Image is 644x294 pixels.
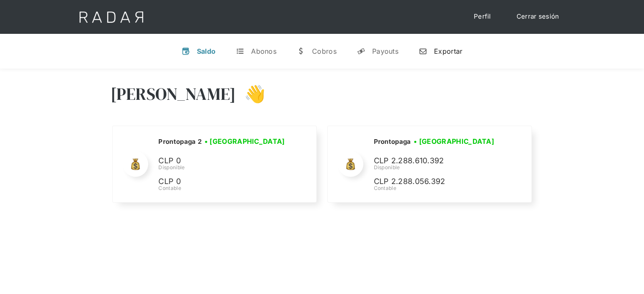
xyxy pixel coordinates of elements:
div: Abonos [251,47,276,55]
div: Exportar [434,47,462,55]
p: CLP 2.288.610.392 [373,155,500,167]
h3: • [GEOGRAPHIC_DATA] [205,136,285,146]
div: Payouts [372,47,398,55]
h2: Prontopaga 2 [158,137,202,146]
h3: [PERSON_NAME] [111,83,236,104]
h3: • [GEOGRAPHIC_DATA] [414,136,494,146]
a: Cerrar sesión [508,8,568,25]
h3: 👋 [236,83,265,104]
div: y [357,47,365,55]
h2: Prontopaga [373,137,411,146]
div: t [236,47,244,55]
p: CLP 0 [158,176,285,188]
p: CLP 2.288.056.392 [373,176,500,188]
a: Perfil [465,8,500,25]
div: Disponible [158,164,287,171]
div: Contable [158,184,287,192]
div: w [297,47,305,55]
div: v [182,47,190,55]
div: Cobros [312,47,337,55]
p: CLP 0 [158,155,285,167]
div: Contable [373,184,500,192]
div: Saldo [197,47,216,55]
div: Disponible [373,164,500,171]
div: n [419,47,427,55]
